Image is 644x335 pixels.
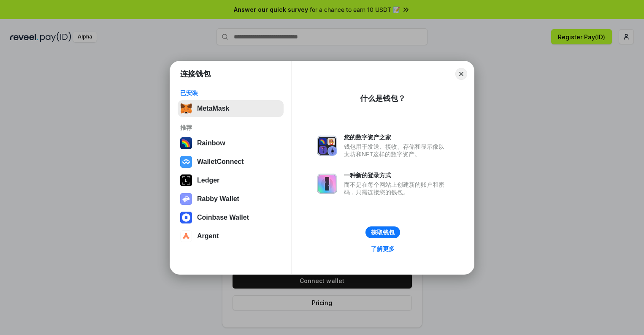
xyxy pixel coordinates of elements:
img: svg+xml,%3Csvg%20xmlns%3D%22http%3A%2F%2Fwww.w3.org%2F2000%2Fsvg%22%20fill%3D%22none%22%20viewBox... [180,193,192,205]
img: svg+xml,%3Csvg%20xmlns%3D%22http%3A%2F%2Fwww.w3.org%2F2000%2Fsvg%22%20width%3D%2228%22%20height%3... [180,174,192,186]
img: svg+xml,%3Csvg%20width%3D%22120%22%20height%3D%22120%22%20viewBox%3D%220%200%20120%20120%22%20fil... [180,137,192,149]
img: svg+xml,%3Csvg%20width%3D%2228%22%20height%3D%2228%22%20viewBox%3D%220%200%2028%2028%22%20fill%3D... [180,156,192,168]
div: 而不是在每个网站上创建新的账户和密码，只需连接您的钱包。 [344,181,449,196]
img: svg+xml,%3Csvg%20width%3D%2228%22%20height%3D%2228%22%20viewBox%3D%220%200%2028%2028%22%20fill%3D... [180,230,192,242]
button: Rainbow [178,135,284,152]
div: MetaMask [197,105,229,112]
a: 了解更多 [366,243,400,254]
div: Rabby Wallet [197,195,239,203]
button: Argent [178,228,284,245]
img: svg+xml,%3Csvg%20xmlns%3D%22http%3A%2F%2Fwww.w3.org%2F2000%2Fsvg%22%20fill%3D%22none%22%20viewBox... [317,136,337,156]
div: Coinbase Wallet [197,214,249,221]
button: 获取钱包 [365,226,400,238]
div: 一种新的登录方式 [344,172,449,179]
div: 获取钱包 [371,229,395,236]
div: 已安装 [180,89,281,97]
button: Ledger [178,172,284,189]
button: Close [455,68,467,80]
button: MetaMask [178,100,284,117]
button: Coinbase Wallet [178,209,284,226]
div: 推荐 [180,124,281,131]
button: Rabby Wallet [178,191,284,207]
div: 钱包用于发送、接收、存储和显示像以太坊和NFT这样的数字资产。 [344,143,449,158]
h1: 连接钱包 [180,69,211,79]
div: 什么是钱包？ [360,93,406,103]
div: Argent [197,232,219,240]
img: svg+xml,%3Csvg%20fill%3D%22none%22%20height%3D%2233%22%20viewBox%3D%220%200%2035%2033%22%20width%... [180,103,192,114]
button: WalletConnect [178,153,284,170]
img: svg+xml,%3Csvg%20xmlns%3D%22http%3A%2F%2Fwww.w3.org%2F2000%2Fsvg%22%20fill%3D%22none%22%20viewBox... [317,174,337,194]
img: svg+xml,%3Csvg%20width%3D%2228%22%20height%3D%2228%22%20viewBox%3D%220%200%2028%2028%22%20fill%3D... [180,212,192,223]
div: 您的数字资产之家 [344,133,449,141]
div: WalletConnect [197,158,244,166]
div: 了解更多 [371,245,395,253]
div: Rainbow [197,139,225,147]
div: Ledger [197,177,219,184]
